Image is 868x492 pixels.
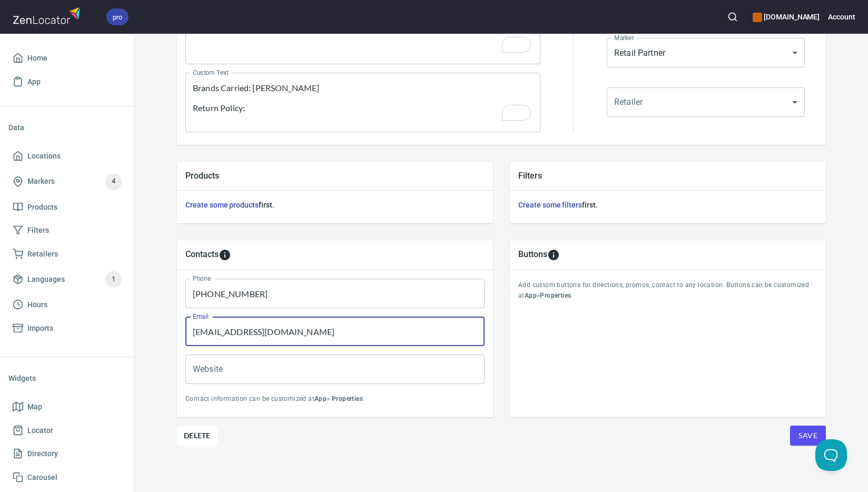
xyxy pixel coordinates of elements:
a: Carousel [8,466,126,489]
span: Hours [27,298,47,311]
li: Data [8,115,126,140]
a: Imports [8,317,126,340]
span: Locator [27,424,53,437]
p: Add custom buttons for directions, promos, contact to any location. Buttons can be customized at > . [518,280,817,301]
a: Hours [8,293,126,317]
h6: first. [185,199,485,211]
b: Properties [540,292,571,299]
b: App [525,292,537,299]
span: Products [27,201,57,214]
span: Carousel [27,471,57,484]
span: Filters [27,224,49,237]
div: Manage your apps [753,5,820,28]
a: Products [8,195,126,219]
button: Account [828,5,855,28]
a: Locator [8,419,126,442]
textarea: To enrich screen reader interactions, please activate Accessibility in Grammarly extension settings [193,15,533,55]
span: Directory [27,447,58,460]
svg: To add custom contact information for locations, please go to Apps > Properties > Contacts. [219,249,231,261]
button: Search [721,5,744,28]
span: Map [27,400,42,414]
b: Properties [332,395,363,402]
div: ​ [607,87,805,117]
div: Retail Partner [607,38,805,67]
button: Save [790,426,826,446]
a: Home [8,46,126,70]
img: zenlocator [13,4,83,27]
svg: To add custom buttons for locations, please go to Apps > Properties > Buttons. [547,249,560,261]
iframe: Help Scout Beacon - Open [815,439,847,471]
a: Map [8,395,126,419]
li: Widgets [8,366,126,391]
a: App [8,70,126,94]
span: Retailers [27,248,58,261]
span: App [27,75,41,88]
button: Delete [177,426,218,446]
a: Create some products [185,201,259,209]
span: 4 [105,175,122,188]
span: Imports [27,322,53,335]
a: Create some filters [518,201,582,209]
span: Locations [27,150,61,163]
h5: Filters [518,170,817,181]
a: Retailers [8,242,126,266]
div: pro [106,8,129,25]
b: App [314,395,327,402]
h5: Buttons [518,249,547,261]
a: Locations [8,144,126,168]
span: Languages [27,273,65,286]
span: Home [27,52,47,65]
p: Contact information can be customized at > . [185,394,485,405]
textarea: To enrich screen reader interactions, please activate Accessibility in Grammarly extension settings [193,83,533,123]
span: pro [106,12,129,23]
a: Filters [8,219,126,242]
span: Delete [184,429,211,442]
button: color-CE600E [753,13,762,22]
h6: Account [828,11,855,23]
h6: first. [518,199,817,211]
span: Save [798,429,817,442]
a: Languages1 [8,265,126,293]
h5: Contacts [185,249,219,261]
h5: Products [185,170,485,181]
a: Directory [8,442,126,466]
span: Markers [27,175,55,188]
span: 1 [105,273,122,286]
a: Markers4 [8,168,126,195]
h6: [DOMAIN_NAME] [753,11,820,23]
